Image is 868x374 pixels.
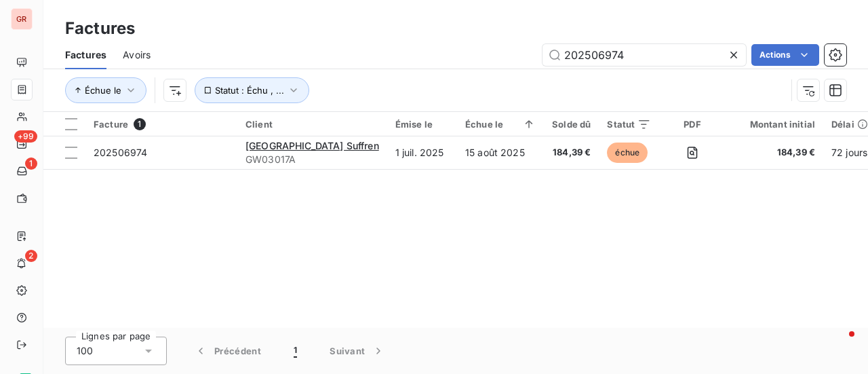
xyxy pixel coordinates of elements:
span: 1 [134,118,146,130]
input: Rechercher [542,44,746,66]
button: Statut : Échu , ... [195,77,309,103]
div: Client [245,119,379,130]
div: Montant initial [734,119,815,130]
button: Échue le [65,77,146,103]
span: Facture [94,119,128,130]
span: 184,39 € [552,146,591,160]
button: Actions [751,44,819,66]
span: 2 [25,250,37,262]
span: échue [607,143,648,163]
td: 15 août 2025 [457,136,544,169]
div: Émise le [395,119,449,130]
div: Échue le [465,119,536,130]
button: Précédent [178,337,277,365]
span: 184,39 € [734,146,815,160]
div: GR [11,8,33,30]
span: Avoirs [123,48,151,62]
span: 1 [294,344,297,358]
span: 1 [25,157,37,170]
span: [GEOGRAPHIC_DATA] Suffren [245,140,379,151]
button: 1 [277,337,313,365]
div: PDF [667,119,717,130]
span: 202506974 [94,147,147,158]
span: Statut : Échu , ... [215,85,284,96]
button: Suivant [313,337,401,365]
span: Factures [65,48,106,62]
span: Échue le [85,85,121,96]
td: 1 juil. 2025 [387,136,457,169]
div: Délai [831,119,868,130]
span: +99 [14,130,37,143]
div: Solde dû [552,119,591,130]
span: 100 [77,344,93,358]
h3: Factures [65,16,135,41]
div: Statut [607,119,651,130]
iframe: Intercom live chat [822,328,854,360]
span: GW03017A [245,153,379,166]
